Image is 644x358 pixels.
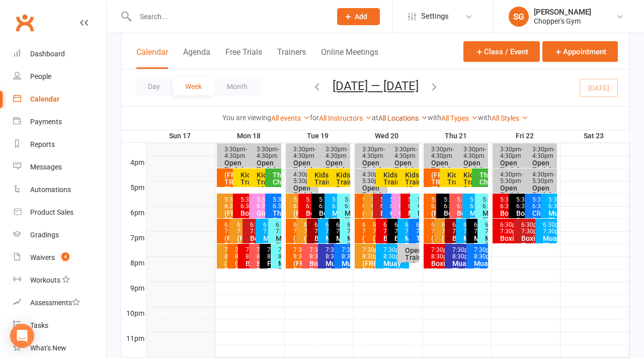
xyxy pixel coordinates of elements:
[378,114,428,122] a: All Locations
[500,171,545,185] div: 4:30pm
[516,210,529,245] div: Boxing Speed Training (Invite Only)
[224,221,247,235] span: - 7:30pm
[405,235,407,277] div: Muay Thai & Kickboxing Heavy Bags
[521,222,545,235] div: 6:30pm
[336,221,359,235] span: - 7:30pm
[532,146,555,159] div: 3:30pm
[310,114,319,122] strong: for
[183,47,210,69] button: Agenda
[500,197,513,210] div: 5:30pm
[372,114,378,122] strong: at
[293,197,299,210] div: 5:30pm
[224,171,237,214] div: (FREE TRIAL) The Chop (Circuit Class)
[362,159,408,173] div: Open Training
[532,185,555,199] div: Open Training
[371,197,372,210] div: 5:30pm
[362,146,408,159] div: 3:30pm
[456,210,463,224] div: Boxing Techniques
[256,159,279,173] div: Open Training
[500,146,545,159] div: 3:30pm
[362,146,385,159] span: - 4:30pm
[293,221,316,235] span: - 7:30pm
[355,13,367,21] span: Add
[500,235,524,256] div: Boxing Heavy Bags
[548,197,555,210] div: 5:30pm
[30,253,55,261] div: Waivers
[383,222,385,235] div: 6:30pm
[13,292,106,314] a: Assessments
[272,171,279,186] div: The Chop
[521,221,544,235] span: - 7:30pm
[362,222,364,235] div: 6:30pm
[214,77,260,96] button: Month
[293,146,316,159] span: - 4:30pm
[441,114,478,122] a: All Types
[256,210,269,238] div: Girls Only Muay Thai
[390,196,413,210] span: - 6:30pm
[293,185,317,199] div: Open Training
[303,222,306,235] div: 6:30pm
[256,146,279,159] div: 3:30pm
[532,210,545,224] div: Clinching (Intermediate)
[333,79,419,93] button: [DATE] — [DATE]
[278,246,301,260] span: - 8:30pm
[441,235,444,298] div: (FREE TRIAL) Muay Thai Heavy Bags Class - Belconn...
[431,159,476,173] div: Open Training
[293,247,306,260] div: 7:30pm
[326,246,348,260] span: - 8:30pm
[463,171,476,200] div: Kids Training 7-12yrs
[383,221,406,235] span: - 7:30pm
[250,222,256,235] div: 6:30pm
[417,197,418,210] div: 5:30pm
[394,221,417,235] span: - 7:30pm
[500,159,545,173] div: Open Training
[431,210,437,238] div: (FREE TRIAL) Boxing Techniques
[362,246,385,260] span: - 8:30pm
[267,247,269,260] div: 7:30pm
[500,146,523,159] span: - 4:30pm
[309,246,332,260] span: - 8:30pm
[237,221,260,235] span: - 7:30pm
[353,130,422,142] th: Wed 20
[431,171,444,214] div: (FREE TRIAL) The Chop (Circuit Class)
[309,247,322,260] div: 7:30pm
[276,221,298,235] span: - 7:30pm
[30,72,51,80] div: People
[447,171,460,186] div: Kids Training
[13,88,106,111] a: Calendar
[224,246,247,260] span: - 8:30pm
[347,222,348,235] div: 6:30pm
[463,146,486,159] span: - 4:30pm
[371,210,372,266] div: (FREE TRIAL) Muay Thai BOXING Techniques - Belcon...
[61,252,69,261] span: 4
[380,197,381,210] div: 5:30pm
[224,146,270,159] div: 3:30pm
[500,222,524,235] div: 6:30pm
[482,196,505,210] span: - 6:30pm
[500,210,513,231] div: Boxing Heavy Bags
[463,235,465,277] div: Muay Thai & Kickboxing Heavy Bags
[257,146,279,159] span: - 4:30pm
[224,210,237,266] div: (FREE TRIAL) Girls Only Muay Thai - Belconnen
[516,197,529,210] div: 5:30pm
[13,201,106,224] a: Product Sales
[13,269,106,292] a: Workouts
[408,197,409,210] div: 5:30pm
[478,114,492,122] strong: with
[428,114,441,122] strong: with
[305,197,312,210] div: 5:30pm
[344,210,348,231] div: Muay Thai Techniques
[250,235,256,256] div: Boxing Techniques (Intermediate)
[492,114,528,122] a: All Styles
[272,210,279,231] div: Thai Pads (Intermediate)
[173,77,214,96] button: Week
[431,146,476,159] div: 3:30pm
[319,196,342,210] span: - 6:30pm
[293,171,317,185] div: 4:30pm
[362,196,385,210] span: - 6:30pm
[240,210,253,231] div: Boxing Heavy Bags
[485,222,486,235] div: 6:30pm
[222,114,271,122] strong: You are viewing
[332,210,338,252] div: Muay Thai & Kickboxing Heavy Bags
[389,210,390,224] div: Clinching (Intermediate)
